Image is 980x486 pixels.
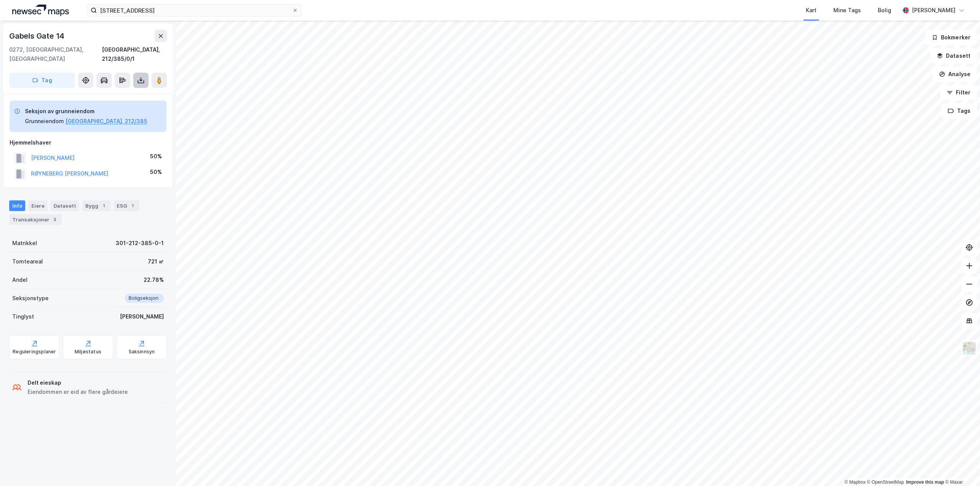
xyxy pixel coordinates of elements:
div: Eiendommen er eid av flere gårdeiere [28,387,128,397]
div: Andel [12,275,28,284]
div: ESG [114,200,139,211]
a: Mapbox [844,479,866,485]
div: Kontrollprogram for chat [942,449,980,486]
div: Transaksjoner [9,214,62,225]
button: Analyse [933,67,977,82]
button: [GEOGRAPHIC_DATA], 212/385 [65,117,147,126]
img: logo.a4113a55bc3d86da70a041830d287a7e.svg [12,5,69,16]
button: Datasett [930,48,977,63]
div: Seksjon av grunneiendom [25,107,147,116]
div: Saksinnsyn [129,349,155,355]
input: Søk på adresse, matrikkel, gårdeiere, leietakere eller personer [97,5,292,16]
div: Bygg [82,200,111,211]
div: Bolig [878,6,891,15]
div: Eiere [28,200,47,211]
div: 50% [150,167,162,177]
div: Mine Tags [833,6,861,15]
div: [PERSON_NAME] [912,6,955,15]
img: Z [962,341,977,356]
div: 1 [100,202,108,210]
button: Bokmerker [925,30,977,45]
div: Grunneiendom [25,117,64,126]
div: Matrikkel [12,239,37,248]
div: 301-212-385-0-1 [116,239,164,248]
div: Datasett [51,200,79,211]
button: Filter [940,85,977,100]
div: 22.78% [144,275,164,284]
div: [PERSON_NAME] [120,312,164,321]
div: Delt eieskap [28,378,128,387]
div: Info [9,200,25,211]
div: Reguleringsplaner [13,349,56,355]
div: 1 [129,202,136,210]
button: Tag [9,73,75,88]
div: Tinglyst [12,312,34,321]
iframe: Chat Widget [942,449,980,486]
div: Tomteareal [12,257,43,266]
a: Improve this map [906,479,944,485]
div: 0272, [GEOGRAPHIC_DATA], [GEOGRAPHIC_DATA] [9,45,102,63]
button: Tags [941,103,977,119]
div: Gabels Gate 14 [9,30,66,42]
div: 721 ㎡ [148,257,164,266]
div: Seksjonstype [12,294,49,303]
div: Miljøstatus [75,349,101,355]
div: 50% [150,152,162,161]
div: Hjemmelshaver [10,138,167,147]
div: [GEOGRAPHIC_DATA], 212/385/0/1 [102,45,167,63]
a: OpenStreetMap [867,479,904,485]
div: 3 [51,216,59,223]
div: Kart [806,6,817,15]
